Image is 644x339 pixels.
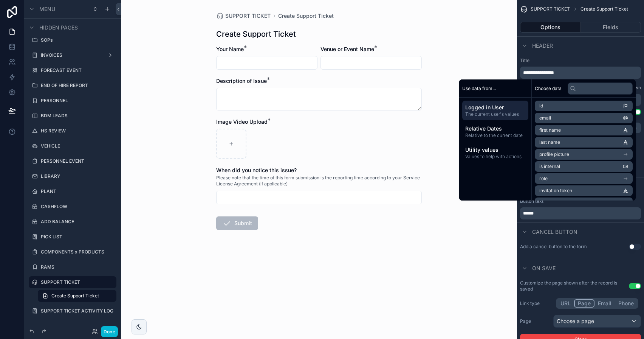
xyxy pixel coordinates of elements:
div: scrollable content [520,207,641,219]
button: Email [594,299,615,308]
label: PICK LIST [41,234,115,240]
span: Utility values [465,146,525,154]
label: HS REVIEW [41,128,115,134]
label: RAMS [41,264,115,270]
label: Add a cancel button to the form [520,244,587,250]
button: Fields [581,22,641,33]
span: Choose data [535,86,562,92]
a: Create Support Ticket [38,290,116,302]
span: The current user's values [465,111,525,117]
span: Please note that the time of this form submission is the reporting time according to your Service... [216,175,422,187]
div: scrollable content [459,98,531,166]
button: Phone [615,299,637,308]
span: Create Support Ticket [51,293,99,299]
button: Options [520,22,581,33]
label: COMPONENTS x PRODUCTS [41,249,115,255]
span: Create Support Ticket [581,6,628,12]
span: SUPPORT TICKET [225,12,271,20]
label: VEHICLE [41,143,115,149]
button: Choose a page [553,315,641,328]
label: Page [520,318,550,324]
span: Values to help with actions [465,154,525,160]
h1: Create Support Ticket [216,29,296,39]
span: On save [532,264,556,272]
label: Button text [520,198,543,204]
label: SUPPORT TICKET ACTIVITY LOG [41,308,115,314]
span: Logged in User [465,104,525,111]
span: Venue or Event Name [320,46,374,52]
label: ADD BALANCE [41,219,115,225]
span: Menu [39,5,55,13]
span: SUPPORT TICKET [531,6,570,12]
button: Done [101,326,118,337]
label: LIBRARY [41,173,115,179]
label: Title [520,58,641,64]
span: When did you notice this issue? [216,167,297,173]
div: scrollable content [520,67,641,79]
label: SOPs [41,37,115,43]
label: PERSONNEL [41,98,115,104]
label: CASHFLOW [41,204,115,210]
span: Your Name [216,46,244,52]
label: FORECAST EVENT [41,67,115,73]
button: URL [557,299,574,308]
label: Customize the page shown after the record is saved [520,280,629,292]
a: Create Support Ticket [278,12,334,20]
label: INVOICES [41,52,104,58]
span: Header [532,42,553,50]
span: Cancel button [532,228,577,236]
span: Relative Dates [465,125,525,132]
label: PERSONNEL EVENT [41,158,115,164]
span: Relative to the current date [465,132,525,138]
label: PLANT [41,188,115,194]
a: SUPPORT TICKET [216,12,271,20]
label: BDM LEADS [41,113,115,119]
span: Image Video Upload [216,118,268,125]
div: Choose a page [554,315,641,327]
label: SUPPORT TICKET [41,279,112,285]
label: END OF HIRE REPORT [41,82,115,89]
button: Page [574,299,594,308]
span: Description of Issue [216,78,267,84]
label: Link type [520,300,550,306]
span: Hidden pages [39,24,78,31]
span: Use data from... [462,86,496,92]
